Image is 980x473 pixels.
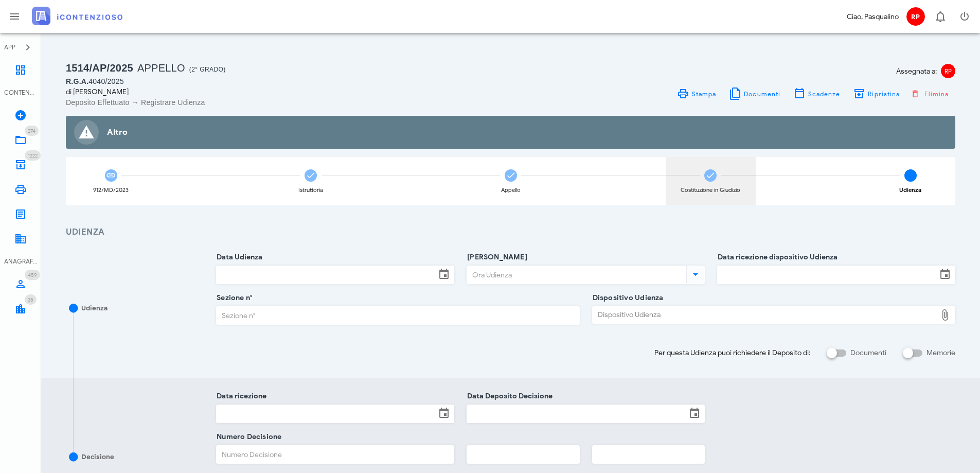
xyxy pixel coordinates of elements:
[847,11,899,22] div: Ciao, Pasqualino
[189,66,226,73] span: (2° Grado)
[654,347,810,358] span: Per questa Udienza puoi richiedere il Deposito di:
[25,150,41,161] span: Distintivo
[66,76,505,86] div: 4040/2025
[808,90,841,98] span: Scadenze
[25,126,39,136] span: Distintivo
[28,128,35,134] span: 274
[691,90,717,98] span: Stampa
[28,272,37,278] span: 459
[298,187,323,193] div: Istruttoria
[590,293,664,303] label: Dispositivo Udienza
[926,348,955,358] label: Memorie
[906,7,925,26] span: RP
[93,187,129,193] div: 912/MD/2023
[28,296,33,303] span: 35
[670,86,722,101] a: Stampa
[213,293,253,303] label: Sezione n°
[501,187,521,193] div: Appello
[593,307,937,323] div: Dispositivo Udienza
[723,86,787,101] button: Documenti
[906,86,955,101] button: Elimina
[66,86,505,97] div: di [PERSON_NAME]
[743,90,780,98] span: Documenti
[681,187,740,193] div: Costituzione in Giudizio
[904,169,917,182] span: 5
[928,4,952,29] button: Distintivo
[66,77,88,85] span: R.G.A.
[81,303,108,313] div: Udienza
[66,62,133,74] span: 1514/AP/2025
[28,152,38,159] span: 1222
[903,4,928,29] button: RP
[66,226,955,239] h3: Udienza
[32,7,122,25] img: logo-text-2x.png
[899,187,921,193] div: Udienza
[847,86,906,101] button: Ripristina
[850,348,886,358] label: Documenti
[137,62,185,74] span: Appello
[66,97,505,108] div: Deposito Effettuato → Registrare Udienza
[913,89,949,98] span: Elimina
[217,307,579,324] input: Sezione n°
[4,88,37,97] div: CONTENZIOSO
[217,446,454,463] input: Numero Decisione
[787,86,847,101] button: Scadenze
[941,64,955,78] span: RP
[867,90,900,98] span: Ripristina
[81,452,114,462] div: Decisione
[107,127,128,137] strong: Altro
[4,257,37,266] div: ANAGRAFICA
[464,252,527,262] label: [PERSON_NAME]
[896,66,937,77] span: Assegnata a:
[25,270,40,280] span: Distintivo
[25,294,37,305] span: Distintivo
[467,266,684,284] input: Ora Udienza
[213,432,281,442] label: Numero Decisione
